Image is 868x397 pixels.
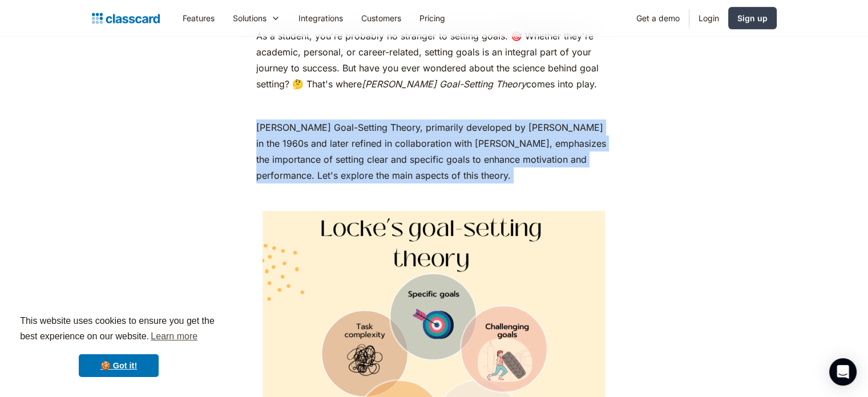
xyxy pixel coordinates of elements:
div: Open Intercom Messenger [829,358,857,386]
a: dismiss cookie message [79,354,159,377]
div: Solutions [233,12,267,24]
a: Pricing [410,5,454,31]
p: As a student, you're probably no stranger to setting goals. 🎯 Whether they're academic, personal,... [256,28,612,92]
p: ‍ [256,189,612,205]
em: [PERSON_NAME] Goal-Setting Theory [362,78,526,90]
a: Integrations [289,5,352,31]
a: Get a demo [627,5,689,31]
a: learn more about cookies [149,328,199,345]
a: home [92,10,160,26]
p: [PERSON_NAME] Goal-Setting Theory, primarily developed by [PERSON_NAME] in the 1960s and later re... [256,119,612,183]
p: ‍ [256,98,612,114]
a: Login [689,5,728,31]
div: Sign up [737,12,768,24]
a: Customers [352,5,410,31]
a: Sign up [728,7,777,29]
div: Solutions [224,5,289,31]
a: Features [173,5,224,31]
div: cookieconsent [9,303,228,388]
span: This website uses cookies to ensure you get the best experience on our website. [20,314,217,345]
